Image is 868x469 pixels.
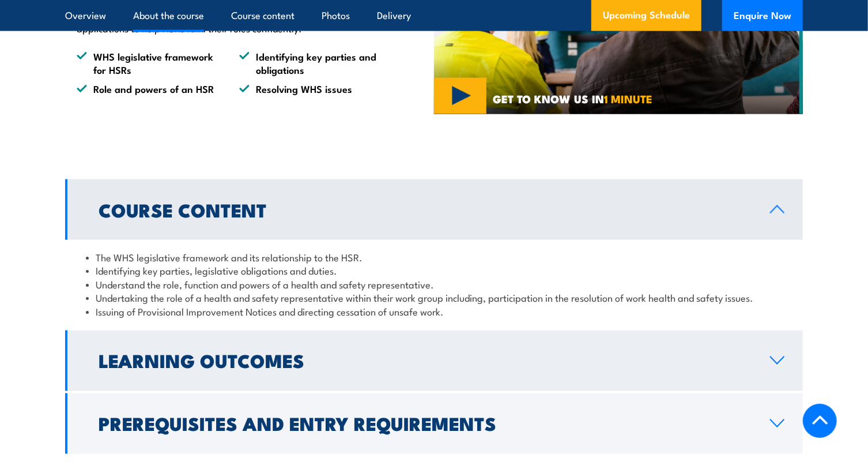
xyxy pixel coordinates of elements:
li: Undertaking the role of a health and safety representative within their work group including, par... [86,291,782,304]
li: WHS legislative framework for HSRs [77,50,218,77]
h2: Prerequisites and Entry Requirements [99,415,752,432]
h2: Learning Outcomes [99,352,752,369]
li: Identifying key parties and obligations [239,50,381,77]
li: The WHS legislative framework and its relationship to the HSR. [86,250,782,264]
li: Role and powers of an HSR [77,82,218,95]
strong: 1 MINUTE [604,90,652,107]
span: GET TO KNOW US IN [493,93,652,104]
a: Course Content [65,179,803,240]
li: Identifying key parties, legislative obligations and duties. [86,264,782,277]
a: Prerequisites and Entry Requirements [65,393,803,454]
li: Understand the role, function and powers of a health and safety representative. [86,277,782,291]
a: Learning Outcomes [65,331,803,391]
li: Issuing of Provisional Improvement Notices and directing cessation of unsafe work. [86,305,782,318]
h2: Course Content [99,201,752,217]
li: Resolving WHS issues [239,82,381,95]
